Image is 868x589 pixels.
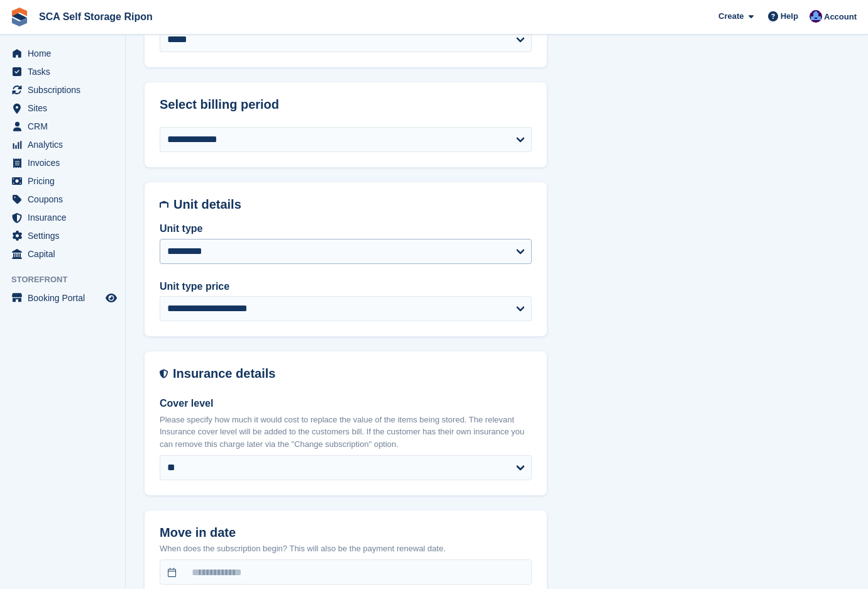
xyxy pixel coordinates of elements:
[28,227,103,245] span: Settings
[173,197,532,212] h2: Unit details
[781,10,798,23] span: Help
[160,414,532,451] p: Please specify how much it would cost to replace the value of the items being stored. The relevan...
[6,118,119,135] a: menu
[6,45,119,62] a: menu
[11,273,125,286] span: Storefront
[28,81,103,99] span: Subscriptions
[6,245,119,263] a: menu
[6,63,119,80] a: menu
[810,10,822,23] img: Sarah Race
[28,45,103,62] span: Home
[28,245,103,263] span: Capital
[718,10,744,23] span: Create
[28,190,103,208] span: Coupons
[160,542,532,555] p: When does the subscription begin? This will also be the payment renewal date.
[28,136,103,153] span: Analytics
[824,11,857,23] span: Account
[28,63,103,80] span: Tasks
[34,6,158,27] a: SCA Self Storage Ripon
[28,209,103,226] span: Insurance
[173,366,532,381] h2: Insurance details
[6,227,119,245] a: menu
[6,190,119,208] a: menu
[6,172,119,190] a: menu
[160,279,532,294] label: Unit type price
[10,8,29,26] img: stora-icon-8386f47178a22dfd0bd8f6a31ec36ba5ce8667c1dd55bd0f319d3a0aa187defe.svg
[28,99,103,117] span: Sites
[160,526,532,540] h2: Move in date
[160,396,532,411] label: Cover level
[6,289,119,307] a: menu
[160,366,168,381] img: insurance-details-icon-731ffda60807649b61249b889ba3c5e2b5c27d34e2e1fb37a309f0fde93ff34a.svg
[160,97,532,112] h2: Select billing period
[28,118,103,135] span: CRM
[6,81,119,99] a: menu
[160,221,532,236] label: Unit type
[28,289,103,307] span: Booking Portal
[6,209,119,226] a: menu
[28,172,103,190] span: Pricing
[6,99,119,117] a: menu
[160,197,168,212] img: unit-details-icon-595b0c5c156355b767ba7b61e002efae458ec76ed5ec05730b8e856ff9ea34a9.svg
[6,154,119,172] a: menu
[6,136,119,153] a: menu
[28,154,103,172] span: Invoices
[104,290,119,306] a: Preview store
